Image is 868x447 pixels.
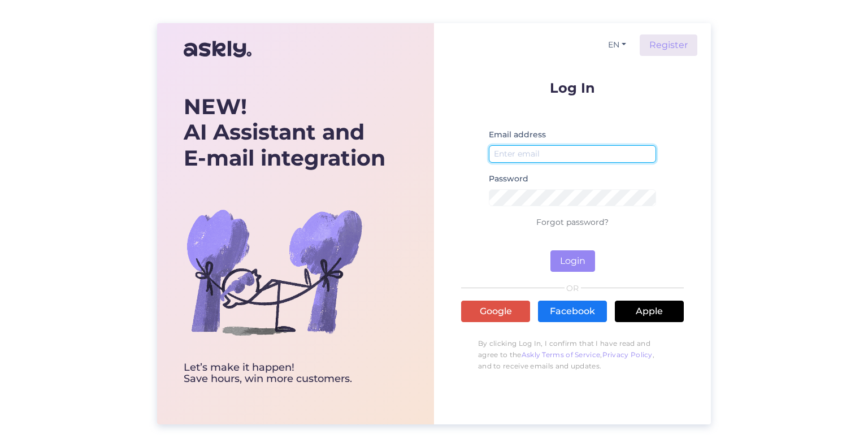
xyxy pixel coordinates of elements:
a: Facebook [538,301,607,322]
img: bg-askly [184,181,364,362]
a: Askly Terms of Service [522,350,601,359]
button: EN [604,37,631,53]
a: Apple [615,301,684,322]
a: Privacy Policy [602,350,653,359]
span: OR [565,284,581,292]
div: Let’s make it happen! Save hours, win more customers. [184,362,385,385]
a: Register [640,34,697,56]
p: Log In [461,81,684,95]
b: NEW! [184,93,247,120]
input: Enter email [489,145,656,163]
label: Password [489,173,528,185]
label: Email address [489,129,546,141]
a: Google [461,301,530,322]
button: Login [550,250,595,272]
a: Forgot password? [536,217,609,227]
div: AI Assistant and E-mail integration [184,94,385,171]
p: By clicking Log In, I confirm that I have read and agree to the , , and to receive emails and upd... [461,332,684,377]
img: Askly [184,36,251,63]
